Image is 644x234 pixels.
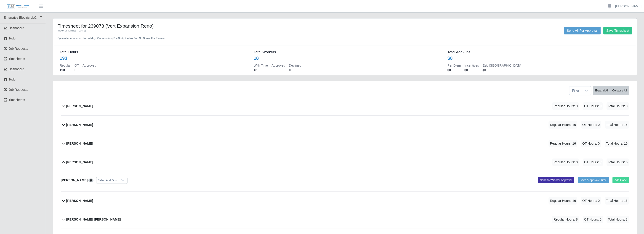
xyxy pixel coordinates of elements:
[583,216,603,223] span: OT Hours: 0
[448,68,461,72] dd: $0
[9,36,16,40] span: Todo
[75,63,79,68] dt: OT
[60,49,242,55] dt: Total Hours
[552,216,579,223] span: Regular Hours: 8
[448,55,453,61] div: $0
[549,121,577,129] span: Regular Hours: 16
[593,86,629,95] div: bulk actions
[66,198,93,203] b: [PERSON_NAME]
[9,26,24,30] span: Dashboard
[583,102,603,110] span: OT Hours: 0
[82,63,96,68] dt: Approved
[448,63,461,68] dt: Per Diem
[82,68,96,72] dd: 0
[9,67,24,71] span: Dashboard
[289,68,301,72] dd: 0
[593,86,611,95] button: Expand All
[6,4,29,9] img: SLM Logo
[61,153,629,172] button: [PERSON_NAME] Regular Hours: 0 OT Hours: 0 Total Hours: 0
[581,197,601,205] span: OT Hours: 0
[61,134,629,153] button: [PERSON_NAME] Regular Hours: 16 OT Hours: 0 Total Hours: 16
[607,159,629,166] span: Total Hours: 0
[9,88,28,91] span: Job Requests
[549,197,577,205] span: Regular Hours: 16
[58,29,293,33] div: Week of [DATE] - [DATE]
[254,55,259,61] div: 18
[581,121,601,129] span: OT Hours: 0
[465,68,479,72] dd: $0
[615,4,642,9] a: [PERSON_NAME]
[569,86,582,95] span: Filter
[66,104,93,109] b: [PERSON_NAME]
[448,49,630,55] dt: Total Add-Ons
[61,97,629,115] button: [PERSON_NAME] Regular Hours: 0 OT Hours: 0 Total Hours: 0
[254,68,268,72] dd: 13
[613,177,629,183] button: Add Code
[465,63,479,68] dt: Incentives
[66,217,121,222] b: [PERSON_NAME] [PERSON_NAME]
[61,178,88,182] b: [PERSON_NAME]
[483,63,522,68] dt: Est. [GEOGRAPHIC_DATA]
[272,63,285,68] dt: Approved
[607,102,629,110] span: Total Hours: 0
[9,47,28,50] span: Job Requests
[9,98,25,102] span: Timesheets
[610,86,629,95] button: Collapse All
[254,49,436,55] dt: Total Workers
[605,121,629,129] span: Total Hours: 16
[583,159,603,166] span: OT Hours: 0
[605,140,629,147] span: Total Hours: 16
[58,33,293,40] div: Special characters: H = Holiday, V = Vacation, S = Sick, X = No Call No Show, E = Excused
[552,159,579,166] span: Regular Hours: 0
[254,63,268,68] dt: With Time
[564,27,601,34] button: Send All For Approval
[66,141,93,146] b: [PERSON_NAME]
[60,68,71,72] dd: 193
[552,102,579,110] span: Regular Hours: 0
[66,122,93,127] b: [PERSON_NAME]
[549,140,577,147] span: Regular Hours: 16
[605,197,629,205] span: Total Hours: 16
[60,63,71,68] dt: Regular
[60,55,67,61] div: 193
[96,177,118,184] div: Select Add Ons
[581,140,601,147] span: OT Hours: 0
[58,23,293,29] h4: Timesheet for 239073 (Vert Expansion Reno)
[538,177,574,183] button: Send for Worker Approval
[61,116,629,134] button: [PERSON_NAME] Regular Hours: 16 OT Hours: 0 Total Hours: 16
[607,216,629,223] span: Total Hours: 8
[61,210,629,229] button: [PERSON_NAME] [PERSON_NAME] Regular Hours: 8 OT Hours: 0 Total Hours: 8
[483,68,522,72] dd: $0
[9,57,25,61] span: Timesheets
[88,178,93,182] a: View/Edit Notes
[75,68,79,72] dd: 0
[66,160,93,165] b: [PERSON_NAME]
[272,68,285,72] dd: 0
[61,192,629,210] button: [PERSON_NAME] Regular Hours: 16 OT Hours: 0 Total Hours: 16
[9,78,16,81] span: Todo
[578,177,609,183] button: Save & Approve Time
[289,63,301,68] dt: Declined
[604,27,632,34] button: Save Timesheet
